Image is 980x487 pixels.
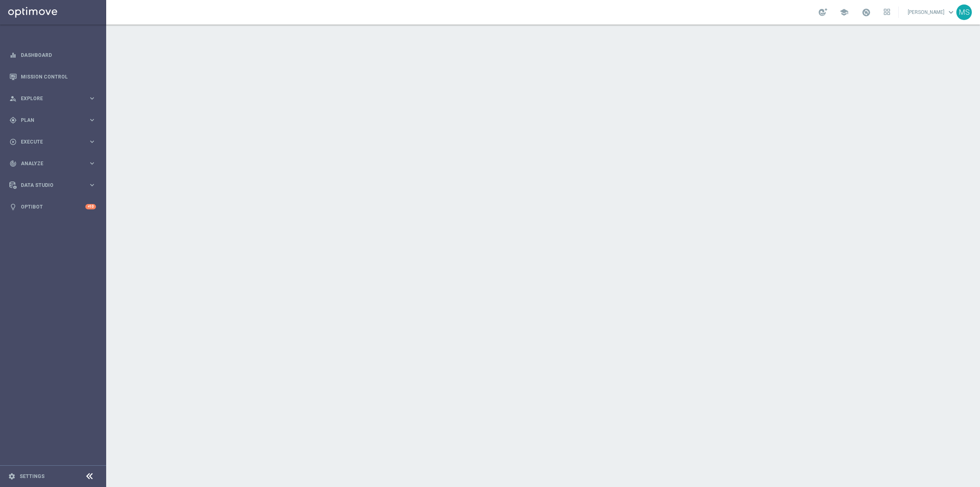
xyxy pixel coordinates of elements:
[9,52,17,59] i: equalizer
[9,138,17,146] i: play_circle_outline
[88,138,96,146] i: keyboard_arrow_right
[9,138,88,146] div: Execute
[9,160,17,167] i: track_changes
[9,160,88,167] div: Analyze
[85,204,96,209] div: +10
[88,181,96,189] i: keyboard_arrow_right
[8,473,16,480] i: settings
[9,44,96,66] div: Dashboard
[9,196,96,218] div: Optibot
[9,117,88,124] div: Plan
[88,116,96,124] i: keyboard_arrow_right
[9,95,88,102] div: Explore
[20,474,45,479] a: Settings
[840,8,849,17] span: school
[9,117,17,124] i: gps_fixed
[21,118,88,123] span: Plan
[9,117,96,123] button: gps_fixed Plan keyboard_arrow_right
[907,6,956,18] a: [PERSON_NAME]keyboard_arrow_down
[956,4,972,20] div: MS
[21,139,88,144] span: Execute
[9,160,96,167] button: track_changes Analyze keyboard_arrow_right
[9,204,96,210] button: lightbulb Optibot +10
[88,159,96,167] i: keyboard_arrow_right
[9,182,88,189] div: Data Studio
[21,183,88,188] span: Data Studio
[9,182,96,189] button: Data Studio keyboard_arrow_right
[947,8,955,17] span: keyboard_arrow_down
[9,66,96,88] div: Mission Control
[9,95,17,102] i: person_search
[9,74,96,80] button: Mission Control
[21,196,85,218] a: Optibot
[21,96,88,101] span: Explore
[9,139,96,145] button: play_circle_outline Execute keyboard_arrow_right
[21,44,96,66] a: Dashboard
[88,94,96,102] i: keyboard_arrow_right
[9,203,17,211] i: lightbulb
[21,161,88,166] span: Analyze
[9,95,96,102] button: person_search Explore keyboard_arrow_right
[21,66,96,88] a: Mission Control
[9,52,96,58] button: equalizer Dashboard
